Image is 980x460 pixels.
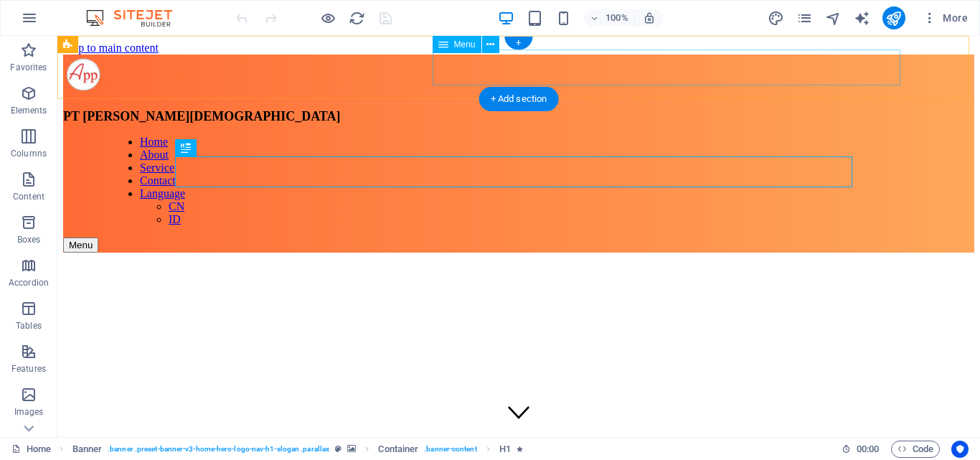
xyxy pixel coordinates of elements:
[951,441,969,458] button: Usercentrics
[517,445,523,453] i: Element contains an animation
[825,9,842,27] button: navigator
[504,37,532,50] div: +
[11,105,47,116] p: Elements
[347,445,356,453] i: This element contains a background
[917,6,974,29] button: More
[348,9,365,27] button: reload
[83,9,190,27] img: Editor Logo
[14,406,44,418] p: Images
[378,441,418,458] span: Click to select. Double-click to edit
[454,40,476,49] span: Menu
[9,277,49,288] p: Accordion
[72,441,524,458] nav: breadcrumb
[857,441,879,458] span: 00 00
[923,11,968,25] span: More
[606,9,628,27] h6: 100%
[796,9,814,27] button: pages
[349,10,365,27] i: Reload page
[897,441,933,458] span: Code
[768,10,784,27] i: Design (Ctrl+Alt+Y)
[319,9,336,27] button: Click here to leave preview mode and continue editing
[11,148,47,159] p: Columns
[10,62,47,73] p: Favorites
[796,10,813,27] i: Pages (Ctrl+Alt+S)
[6,6,101,18] a: Skip to main content
[108,441,329,458] span: . banner .preset-banner-v3-home-hero-logo-nav-h1-slogan .parallax
[891,441,940,458] button: Code
[854,10,870,27] i: AI Writer
[825,10,842,27] i: Navigator
[584,9,635,27] button: 100%
[842,441,880,458] h6: Session time
[17,234,41,245] p: Boxes
[16,320,42,332] p: Tables
[11,441,51,458] a: Click to cancel selection. Double-click to open Pages
[424,441,476,458] span: . banner-content
[499,441,511,458] span: Click to select. Double-click to edit
[768,9,785,27] button: design
[885,10,902,27] i: Publish
[335,445,341,453] i: This element is a customizable preset
[479,87,559,111] div: + Add section
[867,443,869,454] span: :
[643,11,656,24] i: On resize automatically adjust zoom level to fit chosen device.
[13,191,44,202] p: Content
[854,9,871,27] button: text_generator
[11,363,46,375] p: Features
[882,6,905,29] button: publish
[72,441,103,458] span: Click to select. Double-click to edit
